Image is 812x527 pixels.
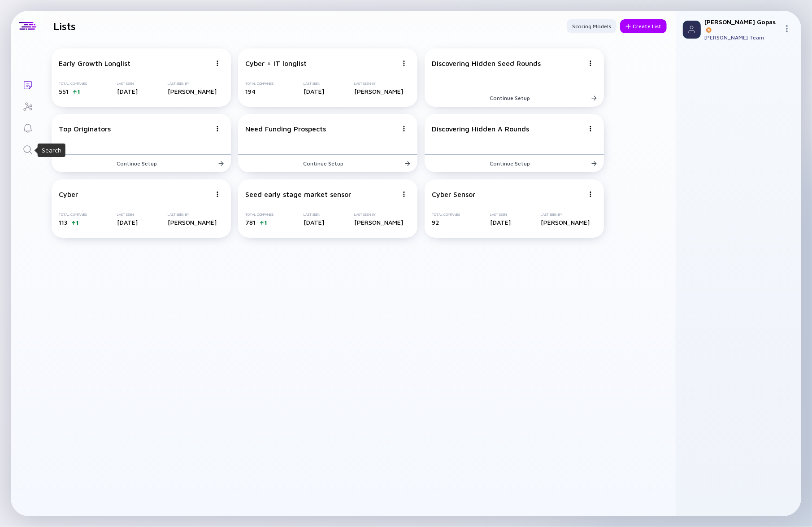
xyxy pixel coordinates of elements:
div: Need Funding Prospects [245,125,326,133]
div: Discovering Hidden A Rounds [432,125,529,133]
div: Last Seen [117,213,138,217]
div: Last Seen By [354,213,403,217]
div: [PERSON_NAME] Gopas [704,18,780,33]
span: 781 [245,218,256,226]
div: Continue Setup [298,157,358,170]
h1: Lists [53,20,76,32]
img: Menu [401,192,407,197]
img: Menu [588,192,593,197]
a: Search [11,138,44,160]
div: Last Seen By [541,213,590,217]
span: 194 [245,87,256,95]
div: 1 [76,219,78,226]
div: [PERSON_NAME] Team [704,34,780,41]
div: Total Companies [245,213,274,217]
div: Search [42,146,61,155]
span: 113 [59,218,67,226]
div: Continue Setup [484,157,544,170]
img: Menu [783,25,790,32]
div: Total Companies [59,82,87,86]
img: Menu [401,126,407,131]
img: Menu [215,192,220,197]
button: Create List [620,19,667,33]
div: Total Companies [432,213,460,217]
div: [DATE] [304,87,324,95]
img: Menu [401,61,407,66]
div: Last Seen [490,213,511,217]
div: [PERSON_NAME] [168,218,217,226]
span: 551 [59,87,69,95]
div: Last Seen [117,82,138,86]
div: Seed early stage market sensor [245,190,351,198]
button: Continue Setup [425,154,604,172]
div: Top Originators [59,125,111,133]
a: Lists [11,74,44,95]
div: Early Growth Longlist [59,59,130,67]
div: [PERSON_NAME] [354,218,403,226]
div: [DATE] [117,87,138,95]
button: Scoring Models [567,19,617,33]
div: Last Seen [304,213,324,217]
img: Profile Picture [683,21,701,39]
div: Last Seen [304,82,324,86]
div: [DATE] [304,218,324,226]
div: [DATE] [490,218,511,226]
button: Continue Setup [238,154,417,172]
div: Discovering Hidden Seed Rounds [432,59,541,67]
img: Menu [588,126,593,131]
img: Menu [215,126,220,131]
img: Menu [215,61,220,66]
span: 92 [432,218,439,226]
div: Total Companies [59,213,87,217]
div: Last Seen By [354,82,403,86]
button: Continue Setup [52,154,231,172]
div: Cyber + IT longlist [245,59,307,67]
div: Continue Setup [111,157,171,170]
div: [PERSON_NAME] [541,218,590,226]
div: 1 [265,219,267,226]
div: [PERSON_NAME] [354,87,403,95]
a: Reminders [11,117,44,138]
div: Last Seen By [168,82,217,86]
div: 1 [78,88,80,95]
div: [PERSON_NAME] [168,87,217,95]
div: Cyber Sensor [432,190,475,198]
div: Total Companies [245,82,274,86]
img: Menu [588,61,593,66]
div: [DATE] [117,218,138,226]
div: Cyber [59,190,78,198]
div: Continue Setup [484,91,544,105]
button: Continue Setup [425,89,604,107]
div: Last Seen By [168,213,217,217]
a: Investor Map [11,95,44,117]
